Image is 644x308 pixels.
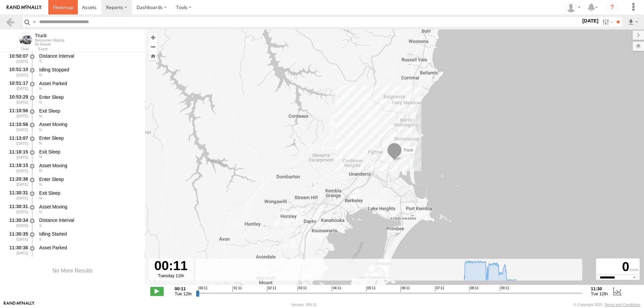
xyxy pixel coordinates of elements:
[600,17,614,27] label: Search Filter Options
[148,51,158,60] button: Zoom Home
[5,17,15,27] a: Back to previous Page
[5,93,29,106] div: 10:53:29 [DATE]
[175,291,192,296] span: Tue 12th Aug 2025
[5,52,29,64] div: 10:50:07 [DATE]
[5,244,29,256] div: 11:30:36 [DATE]
[403,148,413,152] span: Truck
[607,2,618,13] i: ?
[150,287,164,296] label: Play/Stop
[5,134,29,147] div: 11:13:07 [DATE]
[39,163,139,169] div: Asset Moving
[175,286,192,291] strong: 00:11
[39,204,139,210] div: Asset Moving
[597,259,639,274] div: 0
[39,67,139,73] div: Idling Stopped
[39,196,42,200] span: Heading: 6
[500,286,509,292] span: 09:11
[5,121,29,133] div: 11:10:56 [DATE]
[5,107,29,119] div: 11:10:56 [DATE]
[39,59,42,63] span: Heading: 170
[39,182,42,186] span: Heading: 6
[39,141,42,145] span: Heading: 6
[267,286,276,292] span: 02:11
[298,286,307,292] span: 03:11
[5,79,29,92] div: 10:51:17 [DATE]
[39,100,42,104] span: Heading: 9
[366,286,376,292] span: 05:11
[574,303,640,307] div: © Copyright 2025 -
[5,217,29,229] div: 11:30:34 [DATE]
[591,291,608,296] span: Tue 12th Aug 2025
[39,86,42,90] span: Heading: 9
[35,33,64,38] div: Truck - View Asset History
[581,17,600,24] label: [DATE]
[291,303,317,307] div: Version: 305.01
[198,286,208,292] span: 00:11
[39,114,42,118] span: Heading: 9
[7,5,42,10] img: rand-logo.svg
[400,286,410,292] span: 06:11
[39,224,42,228] span: Heading: 178
[35,42,64,46] div: All Assets
[435,286,444,292] span: 07:11
[39,217,139,223] div: Distance Interval
[39,108,139,114] div: Exit Sleep
[591,286,608,291] strong: 11:30
[5,203,29,215] div: 11:30:31 [DATE]
[39,53,139,59] div: Distance Interval
[5,66,29,78] div: 10:51:10 [DATE]
[469,286,479,292] span: 08:11
[5,48,29,51] div: Time
[148,42,158,51] button: Zoom out
[4,301,35,308] a: Visit our Website
[39,155,42,159] span: Heading: 6
[39,210,42,214] span: Heading: 6
[39,245,139,251] div: Asset Parked
[39,121,139,127] div: Asset Moving
[39,237,42,241] span: Heading: 178
[563,2,583,12] div: David Perry
[39,169,42,173] span: Heading: 6
[605,303,640,307] a: Terms and Conditions
[5,189,29,201] div: 11:30:31 [DATE]
[148,33,158,42] button: Zoom in
[5,162,29,174] div: 11:18:15 [DATE]
[5,148,29,160] div: 11:18:15 [DATE]
[39,73,42,77] span: Heading: 9
[39,149,139,155] div: Exit Sleep
[39,128,42,132] span: Heading: 9
[38,48,145,51] div: Event
[39,80,139,86] div: Asset Parked
[232,286,242,292] span: 01:11
[39,176,139,182] div: Enter Sleep
[5,230,29,243] div: 11:30:35 [DATE]
[32,17,37,27] label: Search Query
[35,38,64,42] div: Belconnen Mazda
[39,94,139,100] div: Enter Sleep
[39,190,139,196] div: Exit Sleep
[332,286,341,292] span: 04:11
[39,135,139,141] div: Enter Sleep
[39,231,139,237] div: Idling Started
[5,175,29,188] div: 11:20:36 [DATE]
[627,17,639,27] label: Export results as...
